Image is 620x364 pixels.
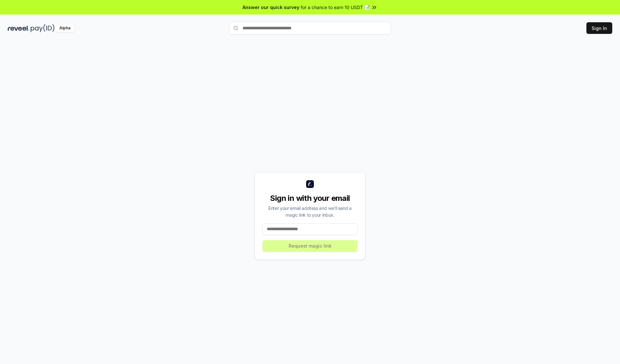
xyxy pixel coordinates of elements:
span: Answer our quick survey [243,4,299,11]
button: Sign In [586,22,612,34]
span: for a chance to earn 10 USDT 📝 [301,4,370,11]
img: pay_id [31,24,55,32]
img: logo_small [306,180,314,188]
div: Sign in with your email [263,193,357,203]
div: Alpha [56,24,74,32]
div: Enter your email address and we’ll send a magic link to your inbox. [263,205,357,218]
img: reveel_dark [8,24,29,32]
